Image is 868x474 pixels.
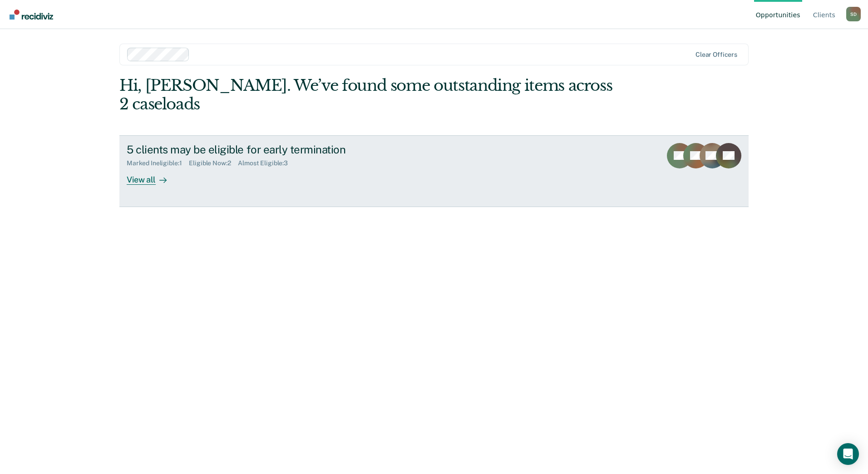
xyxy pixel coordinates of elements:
[846,7,861,21] div: S D
[837,443,859,465] div: Open Intercom Messenger
[127,143,445,156] div: 5 clients may be eligible for early termination
[127,167,178,185] div: View all
[695,51,737,59] div: Clear officers
[119,135,749,207] a: 5 clients may be eligible for early terminationMarked Ineligible:1Eligible Now:2Almost Eligible:3...
[189,159,238,167] div: Eligible Now : 2
[846,7,861,21] button: Profile dropdown button
[238,159,295,167] div: Almost Eligible : 3
[127,159,189,167] div: Marked Ineligible : 1
[10,10,53,20] img: Recidiviz
[119,76,623,114] div: Hi, [PERSON_NAME]. We’ve found some outstanding items across 2 caseloads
